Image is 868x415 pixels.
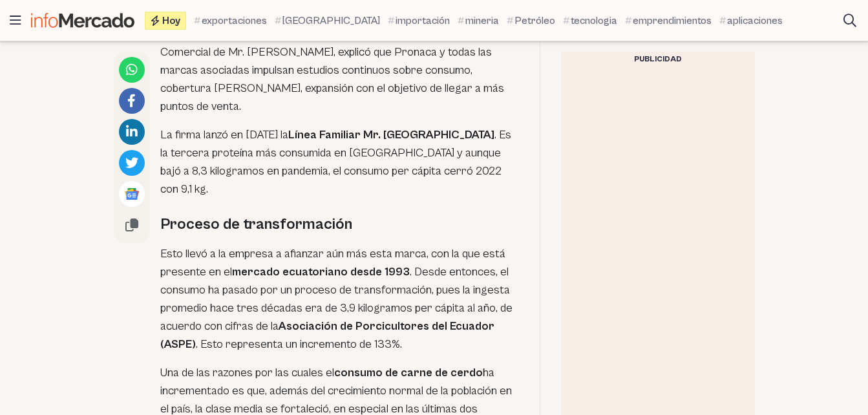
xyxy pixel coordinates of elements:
[334,366,483,379] strong: consumo de carne de cerdo
[561,52,755,67] div: Publicidad
[232,265,410,279] strong: mercado ecuatoriano desde 1993
[160,319,494,351] strong: Asociación de Porcicultores del Ecuador (ASPE)
[571,13,617,28] span: tecnologia
[202,13,267,28] span: exportaciones
[727,13,783,28] span: aplicaciones
[160,126,519,198] p: La firma lanzó en [DATE] la . Es la tercera proteína más consumida en [GEOGRAPHIC_DATA] y aunque ...
[288,128,494,142] strong: Línea Familiar Mr. [GEOGRAPHIC_DATA]
[465,13,499,28] span: mineria
[625,13,712,28] a: emprendimientos
[514,13,555,28] span: Petróleo
[160,214,519,235] h2: Proceso de transformación
[396,13,450,28] span: importación
[31,13,134,28] img: Infomercado Ecuador logo
[458,13,499,28] a: mineria
[124,186,140,202] img: Google News logo
[633,13,712,28] span: emprendimientos
[162,16,180,26] span: Hoy
[282,13,380,28] span: [GEOGRAPHIC_DATA]
[388,13,450,28] a: importación
[719,13,783,28] a: aplicaciones
[275,13,380,28] a: [GEOGRAPHIC_DATA]
[563,13,617,28] a: tecnologia
[160,245,519,354] p: Esto llevó a la empresa a afianzar aún más esta marca, con la que está presente en el . Desde ent...
[194,13,267,28] a: exportaciones
[507,13,555,28] a: Petróleo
